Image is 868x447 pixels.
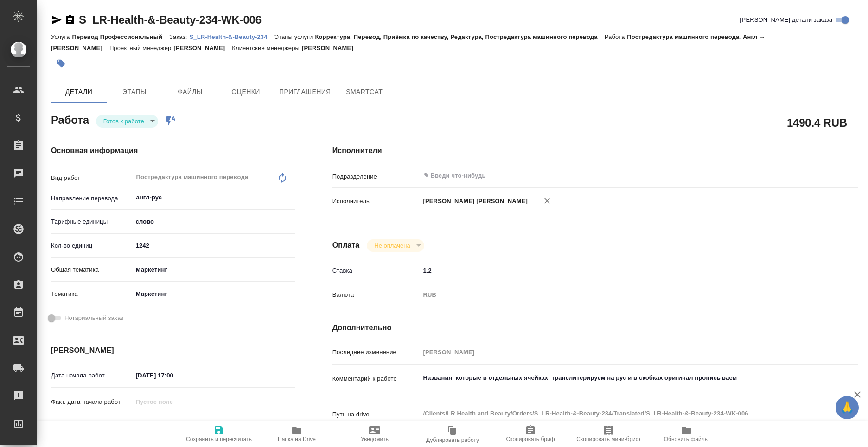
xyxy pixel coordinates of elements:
[332,374,420,383] p: Комментарий к работе
[190,33,274,40] p: S_LR-Health-&-Beauty-234
[109,45,173,51] p: Проектный менеджер
[101,117,147,125] button: Готов к работе
[51,194,133,203] p: Направление перевода
[64,313,123,323] span: Нотариальный заказ
[51,53,71,74] button: Добавить тэг
[223,86,268,98] span: Оценки
[133,239,295,252] input: ✎ Введи что-нибудь
[51,217,133,226] p: Тарифные единицы
[836,396,859,419] button: 🙏
[274,33,315,40] p: Этапы услуги
[664,436,709,442] span: Обновить файлы
[186,436,252,442] span: Сохранить и пересчитать
[72,33,169,40] p: Перевод Профессиональный
[336,421,414,447] button: Уведомить
[576,436,640,442] span: Скопировать мини-бриф
[332,145,858,156] h4: Исполнители
[96,115,158,128] div: Готов к работе
[332,322,858,333] h4: Дополнительно
[420,287,814,303] div: RUB
[302,45,360,51] p: [PERSON_NAME]
[133,214,295,230] div: слово
[367,239,424,252] div: Готов к работе
[420,197,528,206] p: [PERSON_NAME] [PERSON_NAME]
[79,13,262,26] a: S_LR-Health-&-Beauty-234-WK-006
[173,45,232,51] p: [PERSON_NAME]
[51,289,133,299] p: Тематика
[420,345,814,359] input: Пустое поле
[51,14,62,26] button: Скопировать ссылку для ЯМессенджера
[426,437,479,443] span: Дублировать работу
[57,86,101,98] span: Детали
[133,286,295,302] div: Маркетинг
[361,436,389,442] span: Уведомить
[51,397,133,407] p: Факт. дата начала работ
[332,348,420,357] p: Последнее изменение
[420,406,814,421] textarea: /Clients/LR Health and Beauty/Orders/S_LR-Health-&-Beauty-234/Translated/S_LR-Health-&-Beauty-234...
[278,436,316,442] span: Папка на Drive
[51,265,133,275] p: Общая тематика
[787,115,847,130] h2: 1490.4 RUB
[112,86,157,98] span: Этапы
[332,172,420,181] p: Подразделение
[168,86,212,98] span: Файлы
[258,421,336,447] button: Папка на Drive
[569,421,647,447] button: Скопировать мини-бриф
[180,421,258,447] button: Сохранить и пересчитать
[605,33,627,40] p: Работа
[51,33,72,40] p: Услуга
[64,14,76,26] button: Скопировать ссылку
[420,264,814,277] input: ✎ Введи что-нибудь
[332,290,420,300] p: Валюта
[133,262,295,278] div: Маркетинг
[315,33,604,40] p: Корректура, Перевод, Приёмка по качеству, Редактура, Постредактура машинного перевода
[51,173,133,183] p: Вид работ
[169,33,189,40] p: Заказ:
[740,15,832,25] span: [PERSON_NAME] детали заказа
[51,111,89,128] h2: Работа
[133,419,214,433] input: ✎ Введи что-нибудь
[371,242,413,249] button: Не оплачена
[839,398,855,417] span: 🙏
[51,371,133,380] p: Дата начала работ
[51,145,295,156] h4: Основная информация
[232,45,302,51] p: Клиентские менеджеры
[332,197,420,206] p: Исполнитель
[290,197,292,198] button: Open
[414,421,491,447] button: Дублировать работу
[420,370,814,386] textarea: Названия, которые в отдельных ячейках, транслитерируем на рус и в скобках оригинал прописываем
[537,191,557,211] button: Удалить исполнителя
[51,345,295,356] h4: [PERSON_NAME]
[332,410,420,419] p: Путь на drive
[332,240,360,251] h4: Оплата
[491,421,569,447] button: Скопировать бриф
[279,86,331,98] span: Приглашения
[809,175,811,177] button: Open
[133,395,214,409] input: Пустое поле
[342,86,387,98] span: SmartCat
[506,436,555,442] span: Скопировать бриф
[190,32,274,40] a: S_LR-Health-&-Beauty-234
[332,266,420,275] p: Ставка
[51,241,133,250] p: Кол-во единиц
[133,369,214,382] input: ✎ Введи что-нибудь
[647,421,725,447] button: Обновить файлы
[423,170,780,181] input: ✎ Введи что-нибудь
